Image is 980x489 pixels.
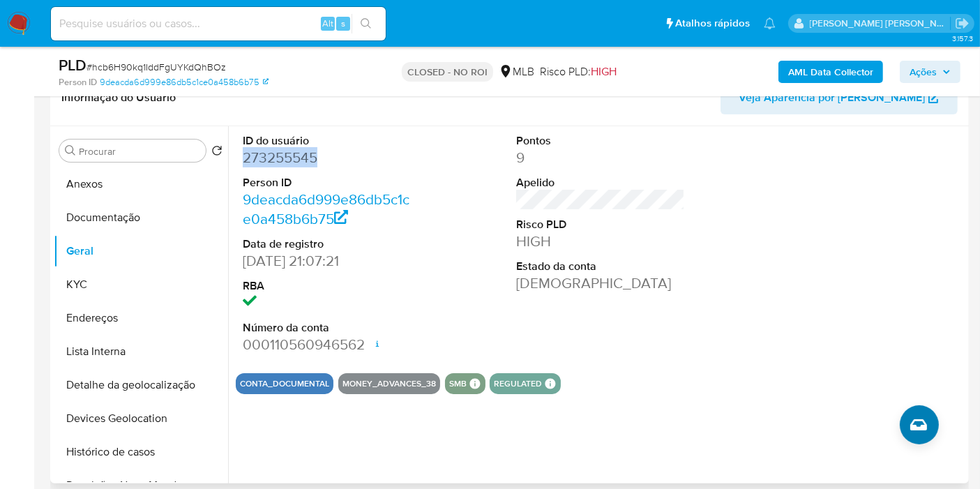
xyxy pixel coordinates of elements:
button: Ações [900,61,960,83]
b: Person ID [59,76,97,89]
p: CLOSED - NO ROI [402,62,493,82]
dd: 000110560946562 [243,335,412,354]
span: Veja Aparência por [PERSON_NAME] [739,81,925,114]
p: leticia.merlin@mercadolivre.com [810,17,951,30]
span: Alt [322,17,333,30]
span: HIGH [591,63,617,80]
button: Lista Interna [54,335,228,368]
dd: 9 [516,148,685,167]
button: Endereços [54,301,228,335]
button: Geral [54,234,228,268]
a: Sair [955,16,970,31]
a: 9deacda6d999e86db5c1ce0a458b6b75 [243,189,409,229]
dt: Estado da conta [516,259,685,274]
a: 9deacda6d999e86db5c1ce0a458b6b75 [100,76,269,89]
span: # hcb6H90kq1IddFgUYKdQhBOz [86,60,226,74]
button: Retornar ao pedido padrão [211,145,223,160]
span: Atalhos rápidos [675,16,750,31]
dt: Risco PLD [516,217,685,232]
div: MLB [499,64,534,80]
span: s [341,17,345,30]
button: Veja Aparência por [PERSON_NAME] [721,81,958,114]
dt: Person ID [243,175,412,190]
dd: [DEMOGRAPHIC_DATA] [516,273,685,293]
button: Histórico de casos [54,435,228,469]
dd: 273255545 [243,148,412,167]
dt: Apelido [516,175,685,190]
button: Anexos [54,167,228,201]
h1: Informação do Usuário [61,91,176,105]
button: AML Data Collector [778,61,883,83]
button: Documentação [54,201,228,234]
dt: Data de registro [243,236,412,252]
dd: [DATE] 21:07:21 [243,251,412,271]
dt: Pontos [516,133,685,149]
dt: ID do usuário [243,133,412,149]
span: Ações [910,61,937,83]
dt: Número da conta [243,320,412,336]
b: AML Data Collector [788,61,873,83]
b: PLD [59,54,86,76]
span: Risco PLD: [540,64,617,80]
a: Notificações [764,17,776,29]
span: 3.157.3 [952,33,973,44]
input: Pesquise usuários ou casos... [51,15,386,33]
button: Detalhe da geolocalização [54,368,228,402]
button: search-icon [352,14,380,33]
button: KYC [54,268,228,301]
button: Devices Geolocation [54,402,228,435]
dt: RBA [243,278,412,294]
input: Procurar [79,145,200,158]
button: Procurar [65,145,76,156]
dd: HIGH [516,232,685,251]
